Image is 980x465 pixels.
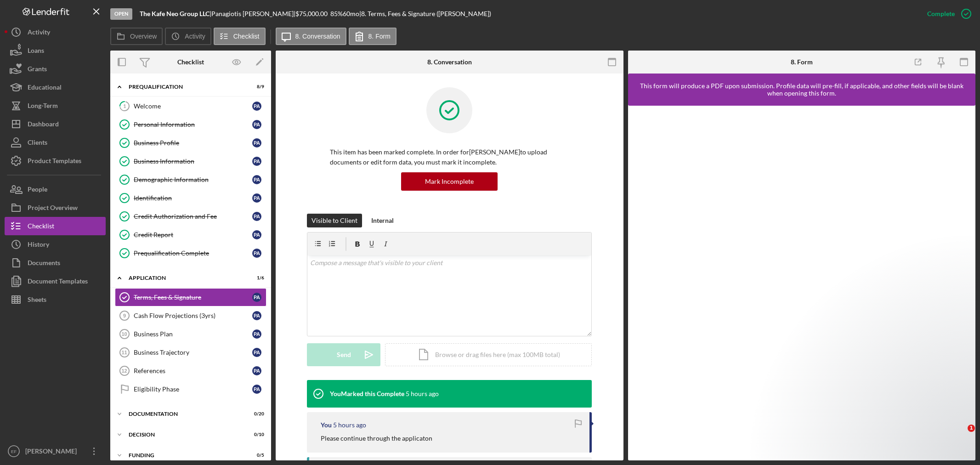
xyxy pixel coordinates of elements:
div: Send [337,343,351,366]
div: P A [252,366,261,375]
div: 60 mo [343,10,359,17]
div: P A [252,157,261,166]
div: 1 / 6 [248,275,264,281]
div: Identification [134,194,252,202]
div: Prequalification Complete [134,250,252,257]
div: P A [252,175,261,184]
tspan: 10 [121,331,127,337]
button: Mark Incomplete [401,172,498,191]
div: [PERSON_NAME] [23,442,83,463]
div: Mark Incomplete [425,172,474,191]
div: P A [252,385,261,394]
div: Business Information [134,158,252,165]
div: P A [252,138,261,147]
div: P A [252,348,261,357]
a: 12ReferencesPA [115,362,266,380]
tspan: 1 [123,103,126,109]
p: This item has been marked complete. In order for [PERSON_NAME] to upload documents or edit form d... [330,147,569,168]
button: Complete [918,5,975,23]
div: P A [252,293,261,302]
div: 0 / 5 [248,453,264,458]
b: The Kafe Neo Group LLC [140,10,210,17]
div: Checklist [177,58,204,66]
div: Business Trajectory [134,349,252,356]
p: Please continue through the applicaton [321,433,432,443]
div: P A [252,230,261,239]
button: Send [307,343,380,366]
div: P A [252,193,261,203]
div: Visible to Client [312,214,357,227]
button: Visible to Client [307,214,362,227]
a: Credit Authorization and FeePA [115,207,266,226]
div: Documentation [129,411,241,417]
tspan: 12 [121,368,127,374]
div: 0 / 20 [248,411,264,417]
div: Business Plan [134,330,252,338]
div: | 8. Terms, Fees & Signature ([PERSON_NAME]) [359,10,491,17]
button: EF[PERSON_NAME] [5,442,106,460]
div: | [140,10,211,17]
div: Decision [129,432,241,437]
div: 8. Form [791,58,813,66]
a: Terms, Fees & SignaturePA [115,288,266,306]
div: Credit Report [134,231,252,238]
a: Demographic InformationPA [115,170,266,189]
div: Application [129,275,241,281]
div: Credit Authorization and Fee [134,213,252,220]
div: Personal Information [134,121,252,128]
div: Business Profile [134,139,252,147]
div: P A [252,329,261,339]
span: 1 [968,425,975,432]
div: This form will produce a PDF upon submission. Profile data will pre-fill, if applicable, and othe... [633,82,971,97]
div: Open [110,8,132,20]
div: 8. Conversation [427,58,472,66]
button: Activity [165,28,211,45]
div: P A [252,311,261,320]
tspan: 9 [123,313,126,318]
div: $75,000.00 [295,10,330,17]
time: 2025-08-27 12:42 [333,421,366,429]
text: EF [11,449,17,454]
div: You [321,421,332,429]
div: P A [252,120,261,129]
button: 8. Form [349,28,397,45]
a: Prequalification CompletePA [115,244,266,262]
a: Credit ReportPA [115,226,266,244]
div: 8 / 9 [248,84,264,90]
a: 10Business PlanPA [115,325,266,343]
div: Prequalification [129,84,241,90]
div: Welcome [134,102,252,110]
div: You Marked this Complete [330,390,404,397]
